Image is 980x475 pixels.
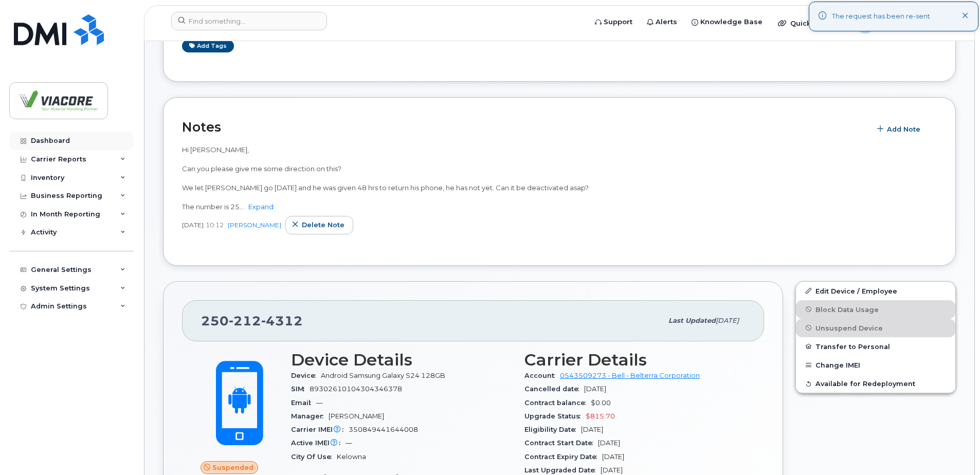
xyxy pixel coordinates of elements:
[815,324,883,332] span: Unsuspend Device
[586,412,615,420] span: $815.70
[302,220,344,230] span: Delete note
[591,399,611,407] span: $0.00
[887,124,920,134] span: Add Note
[316,399,323,407] span: —
[524,426,581,433] span: Eligibility Date
[796,282,955,300] a: Edit Device / Employee
[182,221,204,229] span: [DATE]
[524,399,591,407] span: Contract balance
[321,372,445,379] span: Android Samsung Galaxy S24 128GB
[228,221,281,229] a: [PERSON_NAME]
[832,11,930,22] div: The request has been re-sent
[524,385,584,393] span: Cancelled date
[291,453,337,461] span: City Of Use
[796,319,955,337] button: Unsuspend Device
[524,453,602,461] span: Contract Expiry Date
[291,426,349,433] span: Carrier IMEI
[796,374,955,393] button: Available for Redeployment
[524,466,601,474] span: Last Upgraded Date
[790,19,828,27] span: Quicklinks
[598,439,620,447] span: [DATE]
[310,385,402,393] span: 89302610104304346378
[291,439,346,447] span: Active IMEI
[182,119,865,135] h2: Notes
[261,313,303,328] span: 4312
[700,17,763,27] span: Knowledge Base
[182,40,234,52] a: Add tags
[524,351,746,369] h3: Carrier Details
[212,463,253,472] span: Suspended
[291,399,316,407] span: Email
[329,412,384,420] span: [PERSON_NAME]
[796,356,955,374] button: Change IMEI
[796,300,955,319] button: Block Data Usage
[588,12,640,32] a: Support
[524,372,560,379] span: Account
[291,412,329,420] span: Manager
[656,17,677,27] span: Alerts
[815,380,915,388] span: Available for Redeployment
[684,12,770,32] a: Knowledge Base
[182,145,589,211] span: Hi [PERSON_NAME], Can you please give me some direction on this? We let [PERSON_NAME] go [DATE] a...
[716,317,739,324] span: [DATE]
[668,317,716,324] span: Last updated
[870,120,929,139] button: Add Note
[640,12,684,32] a: Alerts
[524,439,598,447] span: Contract Start Date
[248,203,274,211] a: Expand
[337,453,366,461] span: Kelowna
[285,216,353,234] button: Delete note
[604,17,632,27] span: Support
[560,372,700,379] a: 0543509273 - Bell - Belterra Corporation
[796,337,955,356] button: Transfer to Personal
[171,12,327,30] input: Find something...
[346,439,352,447] span: —
[602,453,624,461] span: [DATE]
[291,372,321,379] span: Device
[581,426,603,433] span: [DATE]
[601,466,623,474] span: [DATE]
[291,351,512,369] h3: Device Details
[584,385,606,393] span: [DATE]
[524,412,586,420] span: Upgrade Status
[291,385,310,393] span: SIM
[229,313,261,328] span: 212
[206,221,224,229] span: 10:12
[349,426,418,433] span: 350849441644008
[201,313,303,328] span: 250
[771,13,846,33] div: Quicklinks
